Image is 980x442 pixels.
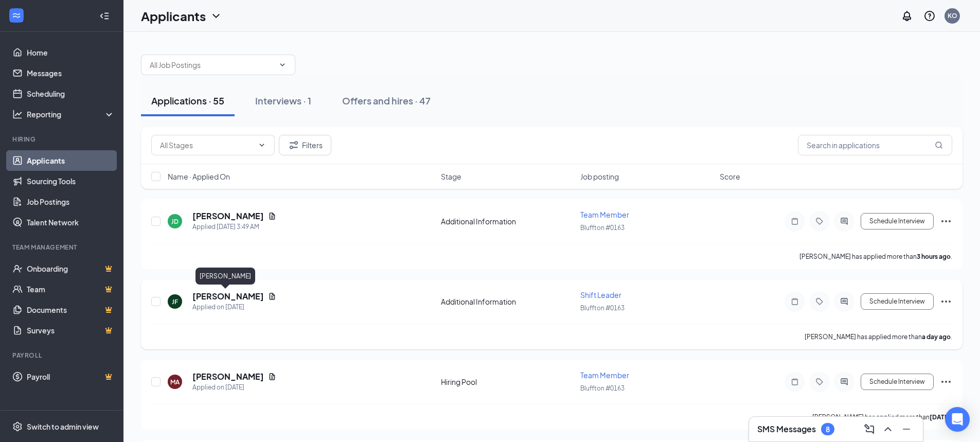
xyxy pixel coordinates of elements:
[27,42,115,63] a: Home
[27,150,115,171] a: Applicants
[141,7,206,25] h1: Applicants
[880,421,896,437] button: ChevronUp
[192,302,276,312] div: Applied on [DATE]
[27,366,115,387] a: PayrollCrown
[170,378,180,386] div: MA
[940,215,952,227] svg: Ellipses
[195,268,255,285] div: [PERSON_NAME]
[279,135,331,155] button: Filter Filters
[168,171,230,182] span: Name · Applied On
[27,279,115,299] a: TeamCrown
[861,374,934,390] button: Schedule Interview
[838,297,850,306] svg: ActiveChat
[268,373,276,381] svg: Document
[268,212,276,220] svg: Document
[580,210,629,219] span: Team Member
[288,139,300,151] svg: Filter
[789,297,801,306] svg: Note
[798,135,952,155] input: Search in applications
[27,63,115,83] a: Messages
[930,413,951,421] b: [DATE]
[12,135,113,144] div: Hiring
[192,210,264,222] h5: [PERSON_NAME]
[160,139,254,151] input: All Stages
[720,171,740,182] span: Score
[11,10,22,21] svg: WorkstreamLogo
[580,304,625,312] span: Bluffton #0163
[12,109,23,119] svg: Analysis
[826,425,830,434] div: 8
[917,253,951,260] b: 3 hours ago
[192,371,264,382] h5: [PERSON_NAME]
[210,10,222,22] svg: ChevronDown
[813,297,826,306] svg: Tag
[441,377,574,387] div: Hiring Pool
[580,224,625,232] span: Bluffton #0163
[27,83,115,104] a: Scheduling
[580,384,625,392] span: Bluffton #0163
[12,351,113,360] div: Payroll
[255,94,311,107] div: Interviews · 1
[901,10,913,22] svg: Notifications
[922,333,951,341] b: a day ago
[861,213,934,229] button: Schedule Interview
[172,297,178,306] div: JF
[945,407,970,432] div: Open Intercom Messenger
[12,243,113,252] div: Team Management
[923,10,936,22] svg: QuestionInfo
[812,413,952,421] p: [PERSON_NAME] has applied more than .
[580,290,621,299] span: Shift Leader
[27,191,115,212] a: Job Postings
[900,423,913,435] svg: Minimize
[192,291,264,302] h5: [PERSON_NAME]
[27,171,115,191] a: Sourcing Tools
[441,216,574,226] div: Additional Information
[789,217,801,225] svg: Note
[757,423,816,435] h3: SMS Messages
[150,59,274,70] input: All Job Postings
[838,378,850,386] svg: ActiveChat
[935,141,943,149] svg: MagnifyingGlass
[12,421,23,432] svg: Settings
[171,217,179,226] div: JD
[192,382,276,393] div: Applied on [DATE]
[27,320,115,341] a: SurveysCrown
[580,171,619,182] span: Job posting
[580,370,629,380] span: Team Member
[898,421,915,437] button: Minimize
[27,109,115,119] div: Reporting
[258,141,266,149] svg: ChevronDown
[27,299,115,320] a: DocumentsCrown
[805,332,952,341] p: [PERSON_NAME] has applied more than .
[192,222,276,232] div: Applied [DATE] 3:49 AM
[278,61,287,69] svg: ChevronDown
[151,94,224,107] div: Applications · 55
[838,217,850,225] svg: ActiveChat
[441,171,461,182] span: Stage
[813,378,826,386] svg: Tag
[861,421,878,437] button: ComposeMessage
[940,376,952,388] svg: Ellipses
[27,258,115,279] a: OnboardingCrown
[799,252,952,261] p: [PERSON_NAME] has applied more than .
[789,378,801,386] svg: Note
[342,94,431,107] div: Offers and hires · 47
[27,212,115,233] a: Talent Network
[268,292,276,300] svg: Document
[99,11,110,21] svg: Collapse
[27,421,99,432] div: Switch to admin view
[940,295,952,308] svg: Ellipses
[861,293,934,310] button: Schedule Interview
[441,296,574,307] div: Additional Information
[813,217,826,225] svg: Tag
[948,11,957,20] div: KO
[882,423,894,435] svg: ChevronUp
[863,423,876,435] svg: ComposeMessage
